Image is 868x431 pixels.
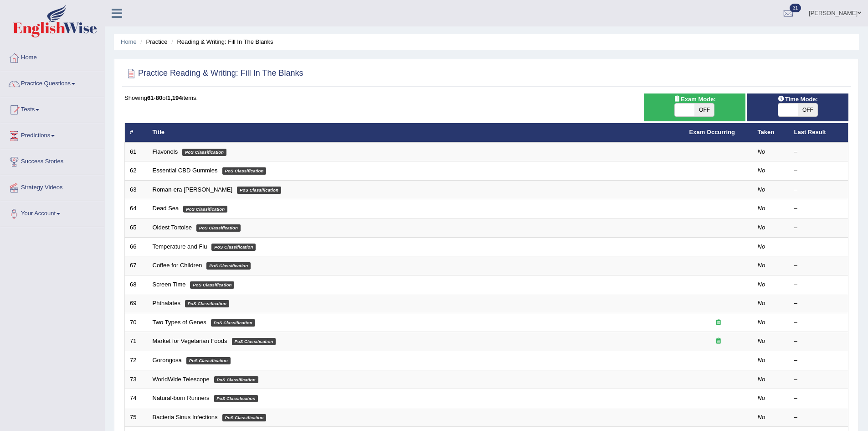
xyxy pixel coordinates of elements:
[153,414,218,421] a: Bacteria Sinus Infections
[222,414,267,421] em: PoS Classification
[121,38,137,45] a: Home
[0,45,104,68] a: Home
[153,357,182,363] a: Gorongosa
[758,338,765,344] em: No
[125,237,148,256] td: 66
[125,161,148,181] td: 62
[794,394,843,403] div: –
[0,123,104,146] a: Predictions
[125,351,148,370] td: 72
[0,175,104,198] a: Strategy Videos
[125,332,148,351] td: 71
[153,319,206,326] a: Two Types of Genes
[153,376,210,383] a: WorldWide Telescope
[125,199,148,218] td: 64
[125,218,148,238] td: 65
[232,338,276,345] em: PoS Classification
[689,337,748,346] div: Exam occurring question
[182,149,226,156] em: PoS Classification
[147,94,162,101] b: 61-80
[124,67,303,80] h2: Practice Reading & Writing: Fill In The Blanks
[153,186,233,193] a: Roman-era [PERSON_NAME]
[222,167,267,175] em: PoS Classification
[211,244,256,251] em: PoS Classification
[794,299,843,308] div: –
[153,338,227,344] a: Market for Vegetarian Foods
[167,94,182,101] b: 1,194
[794,223,843,232] div: –
[153,300,180,306] a: Phthalates
[689,129,735,135] a: Exam Occurring
[758,148,765,155] em: No
[185,300,229,307] em: PoS Classification
[794,337,843,346] div: –
[794,375,843,384] div: –
[0,97,104,120] a: Tests
[758,414,765,421] em: No
[125,256,148,275] td: 67
[125,142,148,161] td: 61
[153,224,192,231] a: Oldest Tortoise
[758,376,765,383] em: No
[790,4,801,12] span: 31
[206,262,251,270] em: PoS Classification
[758,262,765,269] em: No
[794,261,843,270] div: –
[124,93,848,102] div: Showing of items.
[689,318,748,327] div: Exam occurring question
[798,104,817,116] span: OFF
[214,376,258,384] em: PoS Classification
[153,243,207,250] a: Temperature and Flu
[153,262,202,269] a: Coffee for Children
[0,201,104,224] a: Your Account
[789,123,848,142] th: Last Result
[794,204,843,213] div: –
[758,224,765,231] em: No
[774,94,822,104] span: Time Mode:
[794,148,843,156] div: –
[758,243,765,250] em: No
[138,37,167,46] li: Practice
[125,123,148,142] th: #
[753,123,789,142] th: Taken
[169,37,273,46] li: Reading & Writing: Fill In The Blanks
[758,357,765,363] em: No
[670,94,719,104] span: Exam Mode:
[758,281,765,288] em: No
[0,71,104,94] a: Practice Questions
[148,123,684,142] th: Title
[186,357,231,364] em: PoS Classification
[125,370,148,389] td: 73
[644,93,745,121] div: Show exams occurring in exams
[125,408,148,427] td: 75
[758,205,765,212] em: No
[758,186,765,193] em: No
[125,313,148,332] td: 70
[183,206,227,213] em: PoS Classification
[153,148,178,155] a: Flavonols
[794,186,843,194] div: –
[125,294,148,313] td: 69
[237,187,281,194] em: PoS Classification
[153,395,210,401] a: Natural-born Runners
[196,224,241,232] em: PoS Classification
[758,167,765,174] em: No
[0,149,104,172] a: Success Stories
[125,180,148,199] td: 63
[758,395,765,401] em: No
[211,319,255,327] em: PoS Classification
[125,275,148,294] td: 68
[758,319,765,326] em: No
[153,167,218,174] a: Essential CBD Gummies
[794,413,843,422] div: –
[125,389,148,408] td: 74
[794,166,843,175] div: –
[153,281,186,288] a: Screen Time
[794,356,843,365] div: –
[794,318,843,327] div: –
[214,395,258,402] em: PoS Classification
[153,205,179,212] a: Dead Sea
[794,243,843,251] div: –
[190,281,234,289] em: PoS Classification
[758,300,765,306] em: No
